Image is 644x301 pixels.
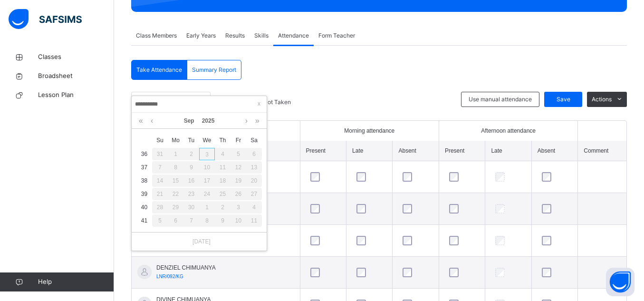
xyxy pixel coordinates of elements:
div: 6 [246,148,262,160]
span: Attendance [278,31,309,40]
td: September 29, 2025 [168,201,183,214]
div: 15 [168,175,183,187]
span: Tu [183,136,199,145]
th: Absent [393,141,439,161]
div: 5 [152,214,168,227]
span: Use manual attendance [469,95,532,104]
span: Take Attendance [136,66,182,74]
td: September 14, 2025 [152,174,168,187]
div: 5 [231,148,246,160]
span: Summary Report [192,66,236,74]
td: September 3, 2025 [199,147,215,161]
div: 13 [246,161,262,174]
span: Su [152,136,168,145]
th: Tue [183,133,199,147]
a: Last year (Control + left) [136,113,145,129]
td: September 20, 2025 [246,174,262,187]
td: 41 [136,214,152,227]
div: 2 [215,201,231,214]
td: September 21, 2025 [152,187,168,201]
div: 24 [199,188,215,200]
td: September 11, 2025 [215,161,231,174]
th: Present [439,141,485,161]
span: Actions [592,95,612,104]
td: October 8, 2025 [199,214,215,227]
a: Next month (PageDown) [243,113,250,129]
span: Early Years [186,31,216,40]
div: 16 [183,175,199,187]
span: Th [215,136,231,145]
div: 12 [231,161,246,174]
td: October 9, 2025 [215,214,231,227]
div: 18 [215,175,231,187]
div: 3 [199,148,215,160]
td: September 26, 2025 [231,187,246,201]
span: We [199,136,215,145]
th: Fri [231,133,246,147]
td: September 19, 2025 [231,174,246,187]
a: Previous month (PageUp) [148,113,155,129]
div: 9 [183,161,199,174]
span: DENZIEL CHIMUANYA [156,263,216,272]
div: 4 [246,201,262,214]
span: Broadsheet [38,71,114,81]
th: Thu [215,133,231,147]
div: 4 [215,148,231,160]
div: 2 [183,148,199,160]
div: 14 [152,175,168,187]
div: 8 [168,161,183,174]
div: 7 [152,161,168,174]
a: Next year (Control + right) [253,113,262,129]
td: September 22, 2025 [168,187,183,201]
td: September 23, 2025 [183,187,199,201]
span: Skills [254,31,269,40]
div: 6 [168,214,183,227]
div: 3 [231,201,246,214]
th: Present [300,141,346,161]
div: 22 [168,188,183,200]
div: 8 [199,214,215,227]
a: 2025 [198,113,219,129]
div: 20 [246,175,262,187]
span: Results [225,31,245,40]
th: Late [485,141,531,161]
td: 38 [136,174,152,187]
a: [DATE] [188,237,211,246]
div: 9 [215,214,231,227]
div: 28 [152,201,168,214]
div: 30 [183,201,199,214]
td: September 15, 2025 [168,174,183,187]
a: Sep [180,113,198,129]
td: September 10, 2025 [199,161,215,174]
span: Afternoon attendance [481,126,536,135]
div: 23 [183,188,199,200]
div: 10 [199,161,215,174]
span: Classes [38,52,114,62]
td: October 3, 2025 [231,201,246,214]
th: Sat [246,133,262,147]
div: 17 [199,175,215,187]
td: September 7, 2025 [152,161,168,174]
th: Absent [531,141,577,161]
td: September 25, 2025 [215,187,231,201]
td: September 30, 2025 [183,201,199,214]
td: October 11, 2025 [246,214,262,227]
div: 7 [183,214,199,227]
img: safsims [9,9,82,29]
td: October 2, 2025 [215,201,231,214]
td: September 18, 2025 [215,174,231,187]
td: September 9, 2025 [183,161,199,174]
td: October 5, 2025 [152,214,168,227]
td: October 7, 2025 [183,214,199,227]
th: Wed [199,133,215,147]
th: Late [346,141,393,161]
td: September 24, 2025 [199,187,215,201]
td: September 1, 2025 [168,147,183,161]
span: Class Members [136,31,177,40]
td: August 31, 2025 [152,147,168,161]
th: Comment [578,141,626,161]
span: Lesson Plan [38,90,114,100]
td: 39 [136,187,152,201]
div: 10 [231,214,246,227]
td: October 4, 2025 [246,201,262,214]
